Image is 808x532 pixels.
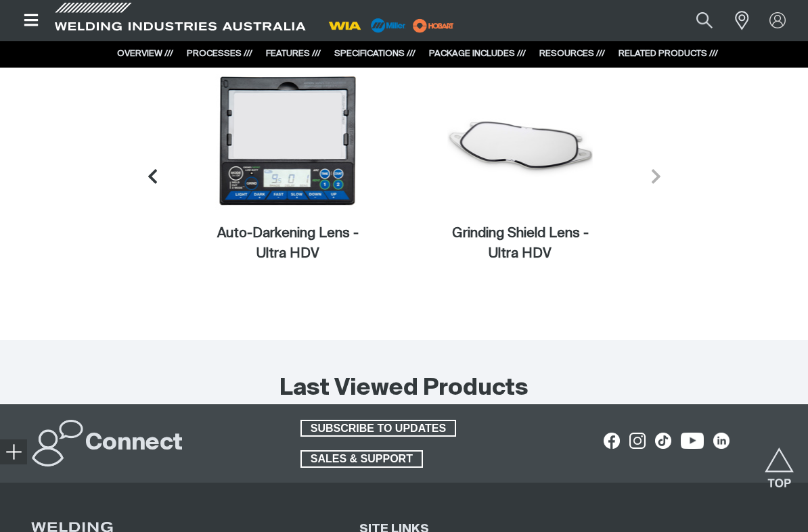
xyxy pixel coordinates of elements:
img: Grinding Shield Lens - Ultra HDV [448,69,593,214]
h2: Last Viewed Products [279,374,529,404]
input: Product name or item number... [665,5,727,36]
a: Auto-Darkening Lens - Ultra HDV Auto-Darkening Lens - Ultra HDV [172,69,405,264]
a: SALES & SUPPORT [300,450,423,468]
a: PACKAGE INCLUDES /// [429,49,526,58]
a: OVERVIEW /// [117,49,173,58]
a: RESOURCES /// [539,49,605,58]
h2: Connect [85,429,183,458]
figcaption: Auto-Darkening Lens - Ultra HDV [215,224,360,264]
button: Previous slide [133,158,172,196]
button: Search products [681,5,727,36]
button: Scroll to top [764,448,794,478]
span: SALES & SUPPORT [302,450,422,468]
a: PROCESSES /// [187,49,252,58]
figcaption: Grinding Shield Lens - Ultra HDV [448,224,593,264]
img: miller [409,16,458,36]
button: Next slide [637,158,675,196]
img: hide socials [5,443,22,460]
span: SUBSCRIBE TO UPDATES [302,420,455,437]
img: Auto-Darkening Lens - Ultra HDV [215,69,360,214]
a: FEATURES /// [266,49,321,58]
a: SUBSCRIBE TO UPDATES [300,420,456,437]
a: Grinding Shield Lens - Ultra HDVGrinding Shield Lens - Ultra HDV [404,69,637,264]
a: SPECIFICATIONS /// [334,49,416,58]
a: miller [409,20,458,30]
a: RELATED PRODUCTS /// [619,49,718,58]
